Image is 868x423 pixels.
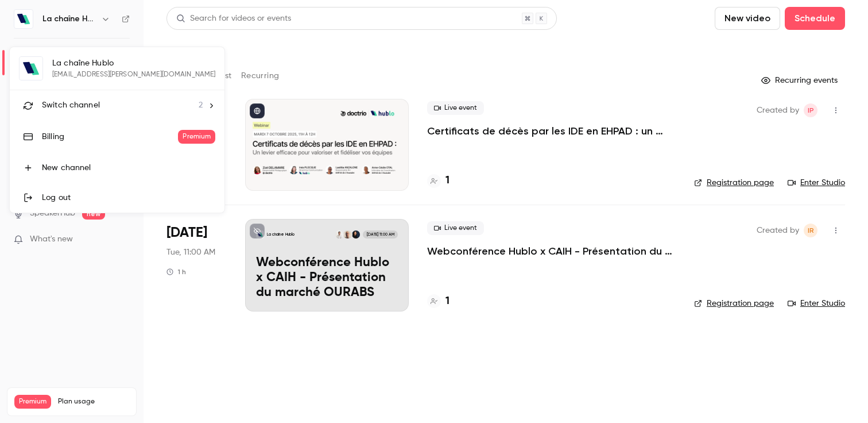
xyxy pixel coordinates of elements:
span: 2 [199,99,203,111]
div: New channel [42,162,215,174]
span: Premium [178,130,215,144]
div: Billing [42,131,178,143]
span: Switch channel [42,99,100,111]
div: Log out [42,192,215,203]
